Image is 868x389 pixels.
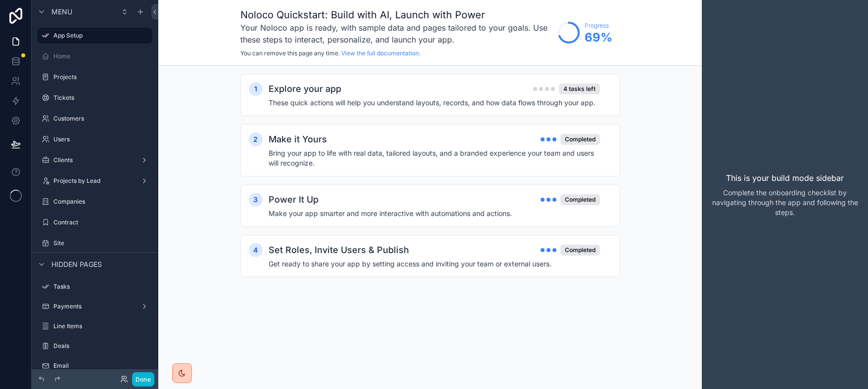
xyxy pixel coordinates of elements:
span: 69 % [585,30,612,45]
label: Tickets [53,94,150,102]
a: View the full documentation. [341,49,420,57]
a: Contract [38,215,152,230]
span: Progress [585,22,612,30]
h1: Noloco Quickstart: Build with AI, Launch with Power [240,8,553,22]
label: App Setup [53,32,146,40]
label: Contract [53,218,150,226]
span: You can remove this page any time. [240,49,340,57]
label: Users [53,135,150,143]
label: Companies [53,198,150,206]
a: Tickets [38,90,152,106]
button: Done [132,372,154,387]
label: Customers [53,115,150,123]
label: Clients [53,156,137,164]
a: Payments [38,299,152,314]
a: Projects [38,69,152,85]
label: Site [53,239,150,247]
label: Email [53,362,150,370]
label: Tasks [53,283,150,291]
p: Complete the onboarding checklist by navigating through the app and following the steps. [710,188,860,217]
span: Menu [51,7,72,17]
label: Projects [53,73,150,81]
a: Projects by Lead [38,173,152,189]
label: Projects by Lead [53,177,137,185]
label: Line Items [53,322,150,330]
a: Deals [38,338,152,354]
a: Customers [38,111,152,127]
a: Companies [38,194,152,210]
a: Home [38,48,152,64]
a: Site [38,235,152,251]
label: Deals [53,342,150,350]
label: Home [53,52,150,60]
a: App Setup [38,28,152,43]
a: Clients [38,152,152,168]
span: Hidden pages [51,259,102,269]
h3: Your Noloco app is ready, with sample data and pages tailored to your goals. Use these steps to i... [240,22,553,45]
a: Email [38,358,152,374]
label: Payments [53,303,137,310]
a: Tasks [38,279,152,295]
a: Users [38,131,152,147]
p: This is your build mode sidebar [726,172,844,184]
a: Line Items [38,318,152,334]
